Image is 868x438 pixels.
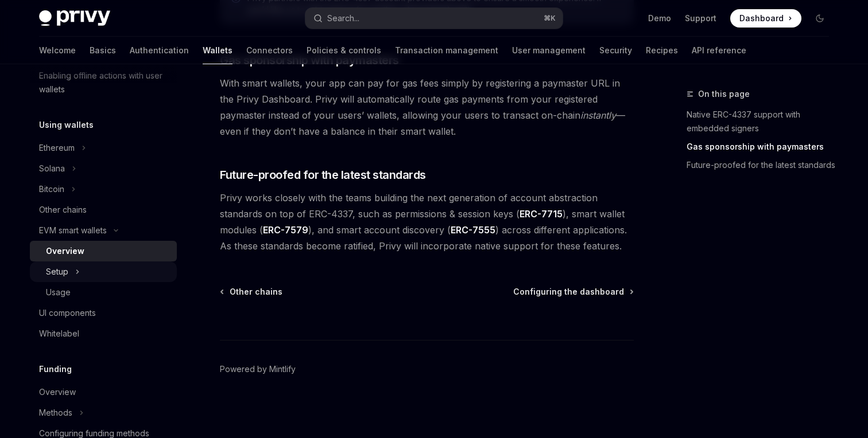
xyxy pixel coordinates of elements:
button: Toggle dark mode [811,9,829,28]
div: Methods [39,406,72,420]
a: Native ERC-4337 support with embedded signers [687,105,838,138]
a: Welcome [39,37,76,64]
a: Overview [30,241,177,261]
div: UI components [39,306,96,320]
a: ERC-7579 [263,224,308,236]
a: User management [512,37,586,64]
a: Dashboard [730,9,801,28]
button: EVM smart wallets [30,220,177,241]
button: Setup [30,261,177,282]
div: EVM smart wallets [39,224,107,237]
a: Overview [30,382,177,402]
a: UI components [30,303,177,323]
a: Policies & controls [307,37,381,64]
a: ERC-7555 [451,224,495,236]
h5: Funding [39,362,72,376]
a: Wallets [203,37,232,64]
a: Powered by Mintlify [220,363,296,375]
a: Gas sponsorship with paymasters [687,138,838,156]
a: Other chains [221,286,282,298]
a: Configuring the dashboard [513,286,633,298]
span: Privy works closely with the teams building the next generation of account abstraction standards ... [220,190,634,254]
a: Whitelabel [30,323,177,344]
button: Methods [30,402,177,423]
a: Future-proofed for the latest standards [687,156,838,174]
span: Dashboard [739,13,784,24]
a: API reference [692,37,746,64]
h5: Using wallets [39,118,94,132]
button: Solana [30,158,177,179]
div: Overview [46,244,84,258]
div: Setup [46,265,68,279]
span: Other chains [230,286,282,298]
a: Support [685,13,716,24]
div: Other chains [39,203,87,217]
div: Overview [39,385,76,399]
a: Connectors [246,37,293,64]
div: Ethereum [39,141,75,155]
div: Bitcoin [39,182,64,196]
button: Search...⌘K [305,8,563,29]
a: Usage [30,282,177,303]
button: Ethereum [30,138,177,158]
div: Solana [39,162,65,175]
a: Basics [90,37,116,64]
a: ERC-7715 [520,208,563,220]
div: Whitelabel [39,327,79,341]
img: dark logo [39,10,110,26]
div: Search... [327,11,359,25]
em: instantly [580,109,616,121]
a: Enabling offline actions with user wallets [30,65,177,100]
button: Bitcoin [30,179,177,200]
span: On this page [698,87,750,101]
span: ⌘ K [544,14,556,23]
a: Other chains [30,200,177,220]
span: Configuring the dashboard [513,286,624,298]
span: With smart wallets, your app can pay for gas fees simply by registering a paymaster URL in the Pr... [220,75,634,139]
a: Security [599,37,632,64]
a: Authentication [130,37,189,64]
a: Demo [648,13,671,24]
div: Enabling offline actions with user wallets [39,69,170,96]
span: Future-proofed for the latest standards [220,167,426,183]
div: Usage [46,286,71,299]
a: Recipes [646,37,678,64]
a: Transaction management [395,37,498,64]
